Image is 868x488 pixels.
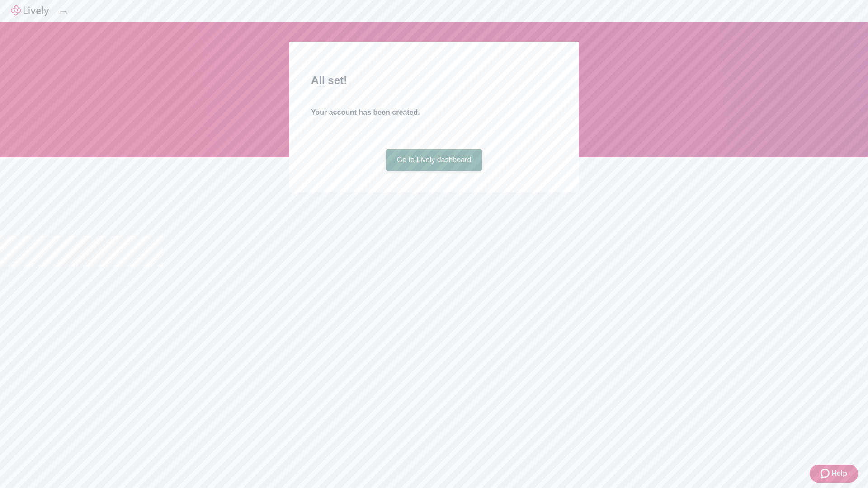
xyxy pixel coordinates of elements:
[11,5,49,16] img: Lively
[311,107,557,118] h4: Your account has been created.
[311,72,557,89] h2: All set!
[60,11,67,14] button: Log out
[831,468,847,479] span: Help
[386,149,482,171] a: Go to Lively dashboard
[821,468,831,479] svg: Zendesk support icon
[810,465,858,483] button: Zendesk support iconHelp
